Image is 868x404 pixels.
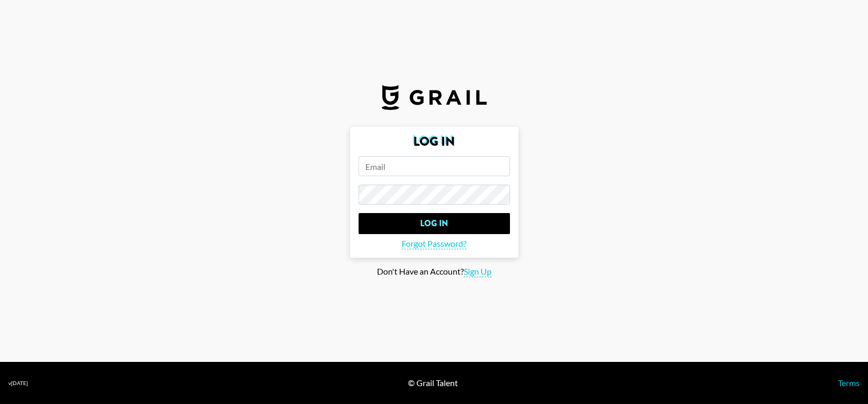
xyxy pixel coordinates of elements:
[8,380,28,387] div: v [DATE]
[402,238,466,249] span: Forgot Password?
[359,213,510,234] input: Log In
[464,266,492,277] span: Sign Up
[838,378,860,388] a: Terms
[359,156,510,176] input: Email
[359,135,510,148] h2: Log In
[8,266,860,277] div: Don't Have an Account?
[382,85,487,110] img: Grail Talent Logo
[408,378,458,388] div: © Grail Talent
